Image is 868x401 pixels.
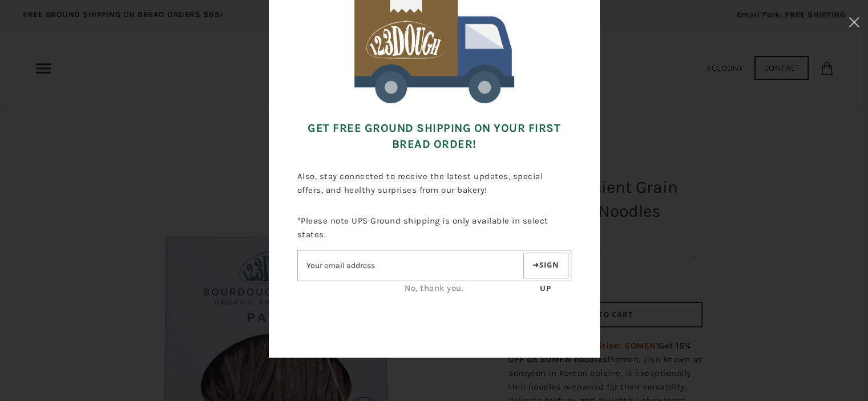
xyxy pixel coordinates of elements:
p: Also, stay connected to receive the latest updates, special offers, and healthy surprises from ou... [297,161,571,205]
button: Sign up [523,253,568,278]
input: Email address [298,256,521,276]
a: No, thank you. [405,283,463,293]
h3: Get FREE Ground Shipping on Your First Bread Order! [297,112,571,161]
div: *Please note UPS Ground shipping is only available in select states. [297,205,571,303]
